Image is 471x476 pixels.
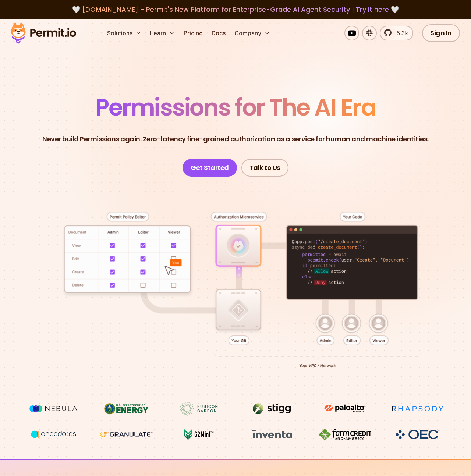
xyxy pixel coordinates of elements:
button: Solutions [104,26,144,40]
img: Stigg [244,402,300,416]
img: Nebula [26,402,81,416]
a: 5.3k [380,26,413,40]
img: vega [26,427,81,441]
img: Rubicon [171,402,227,416]
img: Farm Credit [317,427,372,441]
a: Docs [209,26,229,40]
a: Pricing [181,26,206,40]
span: Permissions for The AI Era [95,91,376,124]
img: paloalto [317,402,372,415]
img: G2mint [171,427,227,441]
span: 5.3k [392,29,408,38]
button: Learn [147,26,178,40]
img: Granulate [99,427,154,441]
img: Permit logo [7,21,79,46]
a: Talk to Us [241,159,288,177]
img: OEC [394,429,441,440]
div: 🤍 🤍 [18,4,453,15]
span: [DOMAIN_NAME] - Permit's New Platform for Enterprise-Grade AI Agent Security | [82,5,389,14]
img: inventa [244,427,300,441]
button: Company [231,26,273,40]
p: Never build Permissions again. Zero-latency fine-grained authorization as a service for human and... [42,134,429,144]
a: Sign In [422,24,460,42]
a: Get Started [183,159,237,177]
img: Rhapsody Health [390,402,445,416]
a: Try it here [356,5,389,14]
img: US department of energy [99,402,154,416]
